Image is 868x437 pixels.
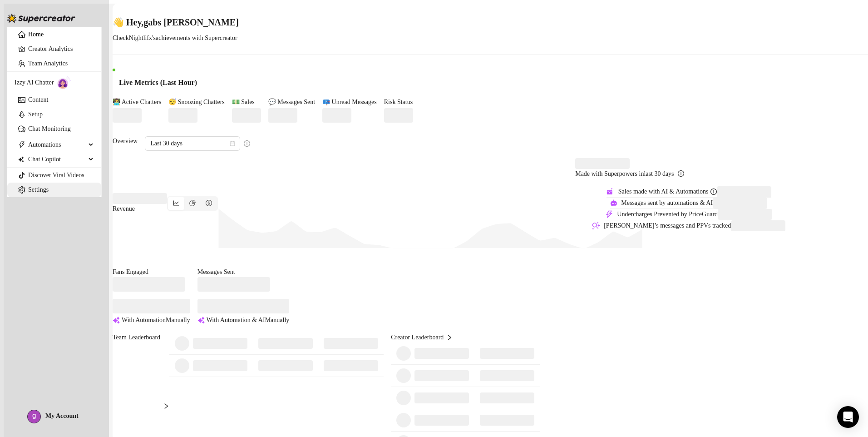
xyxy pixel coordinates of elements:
article: Manually [166,315,190,325]
span: info-circle [710,189,717,195]
div: [PERSON_NAME]’s messages and PPVs tracked [592,221,731,231]
div: Sales made with AI & Automations [618,187,717,197]
span: My Account [45,412,79,419]
article: With Automation & AI [207,315,265,325]
span: Izzy AI Chatter [15,78,54,88]
img: svg%3e [197,315,205,325]
div: Messages sent by automations & AI [610,198,713,208]
a: Home [28,31,44,38]
div: segmented control [167,196,218,211]
span: thunderbolt [18,141,25,149]
article: Creator Leaderboard [391,333,444,343]
img: AI Chatter [57,76,71,89]
h5: Live Metrics (Last Hour) [119,77,197,88]
span: pie-chart [189,200,196,206]
article: Revenue [113,204,167,214]
span: dollar-circle [206,200,212,206]
article: Overview [113,136,138,146]
a: Creator Analytics [28,42,94,56]
div: 💬 Messages Sent [268,97,315,107]
div: Open Intercom Messenger [837,406,859,428]
a: Team Analytics [28,60,68,67]
a: Settings [28,186,49,193]
span: Automations [28,138,86,152]
span: info-circle [244,140,250,147]
img: svg%3e [113,315,120,325]
a: Chat Monitoring [28,125,71,132]
article: Check Nightlifx's achievements with Supercreator [113,33,239,43]
div: Undercharges Prevented by PriceGuard [605,209,718,219]
span: Chat Copilot [28,152,86,167]
a: Discover Viral Videos [28,172,84,179]
span: line-chart [173,200,179,206]
img: logo-BBDzfeDw.svg [7,14,75,23]
span: calendar [230,141,235,146]
span: Last 30 days [150,137,235,150]
article: Messages Sent [197,267,290,277]
a: Setup [28,111,43,118]
span: info-circle [678,170,684,177]
div: 😴 Snoozing Chatters [168,97,225,107]
article: With Automation [122,315,166,325]
div: Risk Status [384,97,413,107]
div: 👩‍💻 Active Chatters [113,97,161,107]
div: 📪 Unread Messages [322,97,377,107]
img: ACg8ocLaERWGdaJpvS6-rLHcOAzgRyAZWNC8RBO3RRpGdFYGyWuJXA=s96-c [28,410,40,423]
article: Fans Engaged [113,267,190,277]
h4: 👋 Hey, gabs [PERSON_NAME] [113,16,239,29]
article: Manually [265,315,290,325]
span: right [446,333,453,343]
img: Chat Copilot [18,156,24,163]
div: 💵 Sales [232,97,261,107]
a: Content [28,96,48,103]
